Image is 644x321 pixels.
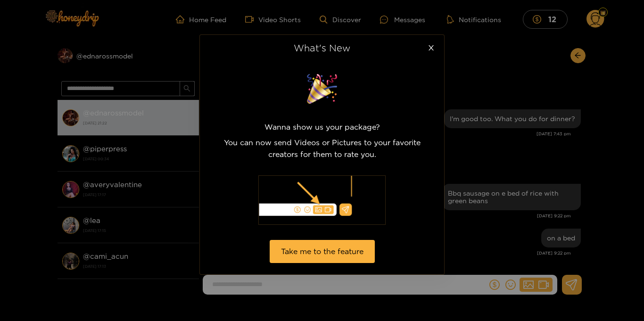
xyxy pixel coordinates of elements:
img: illustration [258,175,386,225]
p: Wanna show us your package? [211,121,433,133]
div: What's New [211,42,433,53]
button: Take me to the feature [270,240,375,263]
span: close [428,44,435,51]
button: Close [418,35,444,61]
img: surprise image [298,72,346,106]
p: You can now send Videos or Pictures to your favorite creators for them to rate you. [211,137,433,160]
